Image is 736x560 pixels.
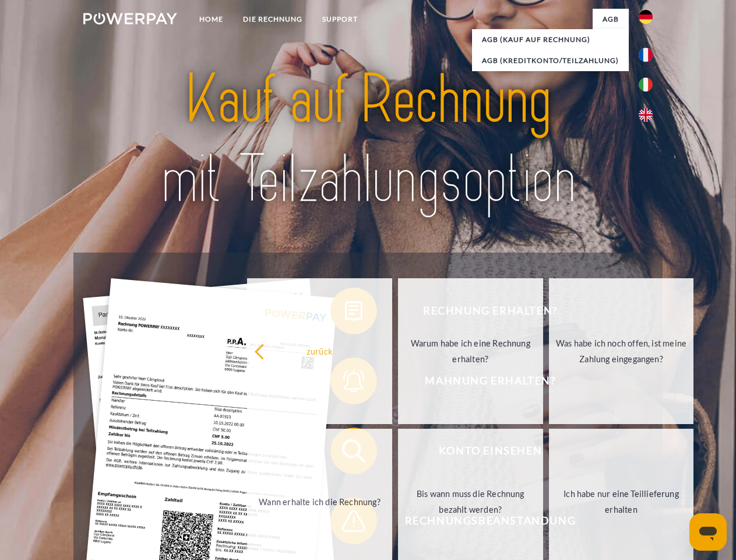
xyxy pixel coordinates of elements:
a: AGB (Kauf auf Rechnung) [472,29,629,50]
a: AGB (Kreditkonto/Teilzahlung) [472,50,629,71]
a: Was habe ich noch offen, ist meine Zahlung eingegangen? [549,278,694,424]
img: title-powerpay_de.svg [111,56,625,223]
div: Ich habe nur eine Teillieferung erhalten [556,486,687,517]
a: DIE RECHNUNG [233,9,312,30]
div: zurück [254,343,385,359]
img: it [639,78,653,92]
img: fr [639,48,653,62]
div: Bis wann muss die Rechnung bezahlt werden? [405,486,536,517]
a: Home [189,9,233,30]
iframe: Schaltfläche zum Öffnen des Messaging-Fensters [689,513,727,551]
img: logo-powerpay-white.svg [83,13,177,24]
div: Wann erhalte ich die Rechnung? [254,494,385,509]
img: en [639,108,653,122]
div: Was habe ich noch offen, ist meine Zahlung eingegangen? [556,335,687,367]
a: agb [593,9,629,30]
a: SUPPORT [312,9,368,30]
div: Warum habe ich eine Rechnung erhalten? [405,335,536,367]
img: de [639,10,653,24]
